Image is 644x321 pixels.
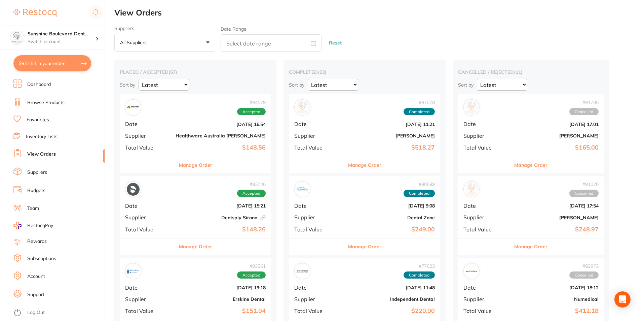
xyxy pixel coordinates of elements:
b: $412.18 [512,308,599,315]
b: [PERSON_NAME] [345,133,435,138]
span: Date [294,203,339,209]
span: Supplier [125,133,170,139]
span: # 77623 [404,263,435,269]
div: Healthware Australia Ridley#94579AcceptedDate[DATE] 16:54SupplierHealthware Australia [PERSON_NAM... [120,94,271,173]
img: Adam Dental [296,101,309,114]
button: Reset [327,34,344,52]
b: Healthware Australia [PERSON_NAME] [176,133,266,138]
img: Dentsply Sirona [127,183,140,196]
a: Rewards [27,238,47,245]
img: Sunshine Boulevard Dental [10,31,24,44]
b: [DATE] 17:54 [512,203,599,208]
span: Completed [404,108,435,116]
b: Independent Dental [345,296,435,302]
button: $972.54 in your order [13,55,91,71]
img: Erskine Dental [127,265,140,278]
span: # 91735 [569,100,599,105]
span: Total Value [125,226,170,232]
p: Sort by [458,82,473,88]
a: Subscriptions [27,255,56,262]
b: $249.00 [345,226,435,233]
a: Dashboard [27,81,51,88]
span: Date [463,121,507,127]
h2: placed / accepted ( 57 ) [120,69,271,75]
span: Total Value [463,226,507,232]
button: All suppliers [114,34,215,52]
a: Budgets [27,187,45,194]
p: All suppliers [120,39,149,45]
b: [DATE] 17:01 [512,122,599,127]
span: RestocqPay [27,222,53,229]
b: $151.04 [176,308,266,315]
b: [DATE] 15:21 [176,203,266,208]
span: Supplier [463,296,507,302]
span: Total Value [294,145,339,151]
div: Dentsply Sirona#93746AcceptedDate[DATE] 15:21SupplierDentsply SironaTotal Value$148.26Manage Order [120,176,271,255]
img: Dental Zone [296,183,309,196]
span: Supplier [463,133,507,139]
img: Henry Schein Halas [465,183,478,196]
p: Sort by [120,82,135,88]
b: [DATE] 16:54 [176,122,266,127]
b: Dentsply Sirona [176,215,266,220]
label: Date Range [221,26,247,32]
span: Supplier [463,214,507,220]
button: Manage Order [348,157,381,173]
a: Account [27,273,45,280]
span: Total Value [294,308,339,314]
b: $518.27 [345,144,435,151]
span: # 93746 [237,182,266,187]
b: Dental Zone [345,215,435,220]
b: [PERSON_NAME] [512,215,599,220]
p: Sort by [289,82,304,88]
span: Date [125,121,170,127]
b: $148.26 [176,226,266,233]
h4: Sunshine Boulevard Dental [28,31,96,37]
a: Support [27,291,44,298]
button: Log Out [13,308,103,318]
span: # 80589 [404,182,435,187]
img: RestocqPay [13,222,22,229]
b: [DATE] 11:21 [345,122,435,127]
button: Manage Order [179,157,212,173]
a: Suppliers [27,169,47,176]
span: Accepted [237,190,266,197]
a: Browse Products [27,99,65,106]
span: Supplier [125,296,170,302]
button: Manage Order [514,238,547,255]
a: Log Out [27,309,45,316]
a: RestocqPay [13,222,53,229]
span: Total Value [463,145,507,151]
b: $220.00 [345,308,435,315]
span: Completed [404,190,435,197]
label: Suppliers [114,26,215,31]
img: Henry Schein Halas [465,101,478,114]
span: Date [294,121,339,127]
b: [DATE] 19:18 [176,285,266,290]
h2: View Orders [114,8,644,18]
span: Date [463,203,507,209]
span: Cancelled [569,190,599,197]
b: $148.56 [176,144,266,151]
input: Select date range [221,34,321,52]
span: Total Value [125,145,170,151]
img: Numedical [465,265,478,278]
button: Manage Order [514,157,547,173]
b: [DATE] 9:08 [345,203,435,208]
a: Restocq Logo [13,5,56,21]
h2: cancelled / rejected ( 11 ) [458,69,604,75]
b: [DATE] 11:48 [345,285,435,290]
b: $248.97 [512,226,599,233]
span: # 87078 [404,100,435,105]
b: [DATE] 18:12 [512,285,599,290]
span: Cancelled [569,108,599,116]
span: Total Value [294,226,339,232]
span: # 93561 [237,263,266,269]
span: # 91020 [569,182,599,187]
h2: completed ( 23 ) [289,69,440,75]
img: Independent Dental [296,265,309,278]
b: $165.00 [512,144,599,151]
b: Numedical [512,296,599,302]
span: Total Value [463,308,507,314]
button: Manage Order [348,238,381,255]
